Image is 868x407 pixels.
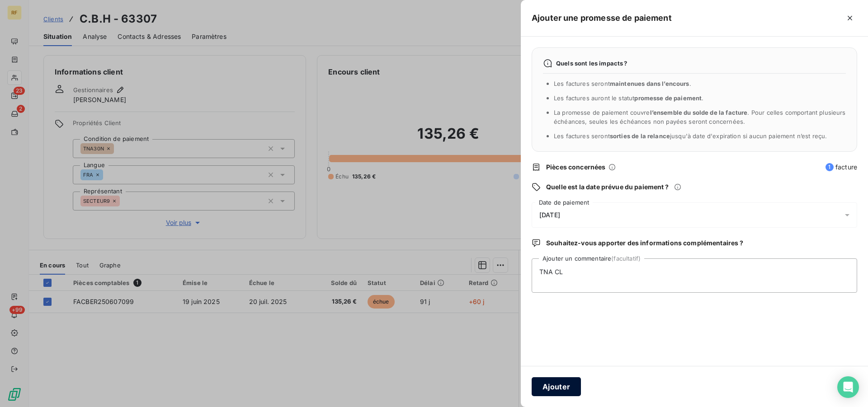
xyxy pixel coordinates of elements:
span: Quels sont les impacts ? [556,60,627,67]
span: [DATE] [539,211,560,219]
span: Les factures seront jusqu'à date d'expiration si aucun paiement n’est reçu. [554,132,827,140]
span: Pièces concernées [546,163,606,172]
span: La promesse de paiement couvre . Pour celles comportant plusieurs échéances, seules les échéances... [554,109,846,125]
span: Les factures auront le statut . [554,94,704,102]
span: l’ensemble du solde de la facture [650,109,748,116]
button: Ajouter [532,377,581,396]
span: Quelle est la date prévue du paiement ? [546,182,669,192]
span: Les factures seront . [554,80,691,87]
span: facture [826,163,857,172]
span: promesse de paiement [634,94,702,102]
span: maintenues dans l’encours [610,80,689,87]
span: sorties de la relance [610,132,670,140]
span: 1 [826,163,834,171]
textarea: TNA CL [532,258,857,293]
span: Souhaitez-vous apporter des informations complémentaires ? [546,239,743,248]
div: Open Intercom Messenger [837,376,859,398]
h5: Ajouter une promesse de paiement [532,12,672,24]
